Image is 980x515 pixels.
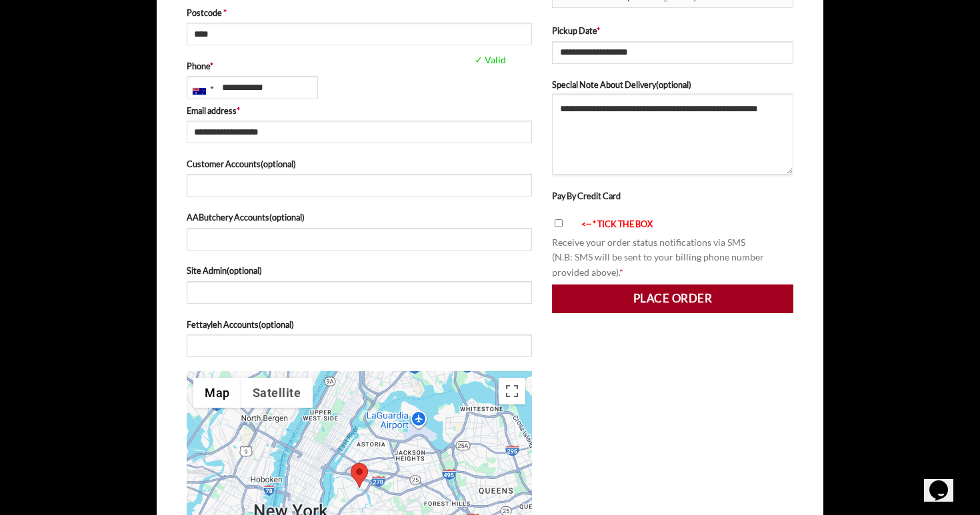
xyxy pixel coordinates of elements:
img: arrow-blink.gif [569,221,581,229]
div: Australia: +61 [187,77,218,98]
label: Pickup Date [552,24,793,37]
p: Receive your order status notifications via SMS (N.B: SMS will be sent to your billing phone numb... [552,235,793,280]
label: Postcode [187,6,532,19]
abbr: required [237,105,240,116]
span: ✓ Valid [471,53,603,68]
span: (optional) [227,265,262,276]
span: (optional) [656,79,691,90]
span: (optional) [259,319,294,330]
label: Site Admin [187,264,532,277]
font: <-- * TICK THE BOX [581,219,653,229]
span: (optional) [261,159,296,169]
abbr: required [210,61,213,71]
label: AAButchery Accounts [187,211,532,224]
label: Fettayleh Accounts [187,318,532,331]
button: Toggle fullscreen view [499,378,525,404]
button: Show satellite imagery [241,378,313,408]
span: (optional) [269,212,305,223]
button: Show street map [193,378,241,408]
input: <-- * TICK THE BOX [555,219,563,227]
abbr: required [223,7,227,18]
label: Phone [187,59,532,73]
label: Special Note About Delivery [552,78,793,91]
button: Place order [552,284,793,312]
label: Customer Accounts [187,157,532,171]
label: Pay By Credit Card [552,191,621,201]
abbr: required [597,25,600,36]
iframe: chat widget [924,462,967,502]
label: Email address [187,104,532,117]
abbr: required [619,266,623,278]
